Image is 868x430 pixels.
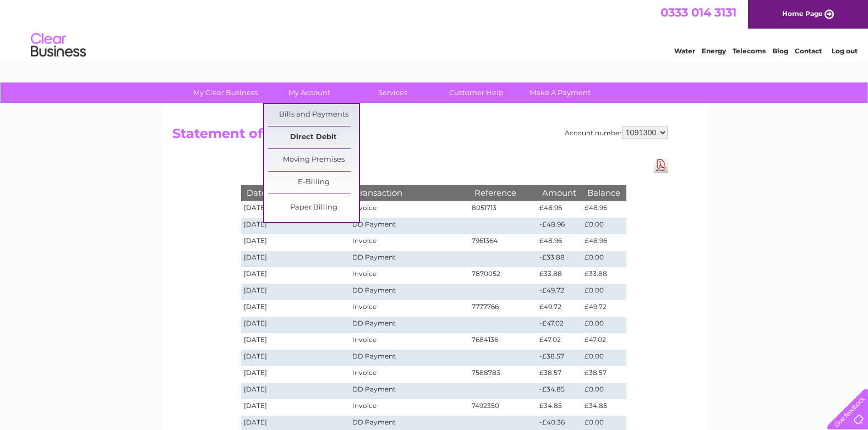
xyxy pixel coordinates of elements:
td: £0.00 [582,218,626,234]
td: DD Payment [350,284,468,300]
a: My Account [264,82,354,103]
td: £48.96 [582,234,626,251]
td: [DATE] [241,383,350,399]
td: Invoice [350,399,468,416]
td: [DATE] [241,267,350,284]
td: -£49.72 [537,284,582,300]
td: £48.96 [582,201,626,218]
td: £34.85 [537,399,582,416]
td: £0.00 [582,350,626,366]
td: [DATE] [241,251,350,267]
a: Bills and Payments [268,104,359,126]
td: Invoice [350,366,468,383]
div: Clear Business is a trading name of Verastar Limited (registered in [GEOGRAPHIC_DATA] No. 3667643... [174,6,695,53]
td: -£33.88 [537,251,582,267]
td: 7870052 [469,267,537,284]
img: logo.png [30,29,86,62]
td: DD Payment [350,317,468,333]
td: £48.96 [537,201,582,218]
a: Telecoms [733,47,766,55]
td: Invoice [350,201,468,218]
td: Invoice [350,300,468,317]
td: £0.00 [582,251,626,267]
td: £0.00 [582,383,626,399]
td: -£34.85 [537,383,582,399]
td: Invoice [350,267,468,284]
td: 8051713 [469,201,537,218]
td: £33.88 [582,267,626,284]
td: £47.02 [537,333,582,350]
td: [DATE] [241,284,350,300]
a: Blog [772,47,788,55]
td: Invoice [350,333,468,350]
td: £49.72 [582,300,626,317]
a: Customer Help [431,82,522,103]
td: £0.00 [582,284,626,300]
td: Invoice [350,234,468,251]
td: [DATE] [241,201,350,218]
td: DD Payment [350,251,468,267]
a: E-Billing [268,172,359,194]
td: £48.96 [537,234,582,251]
a: Energy [702,47,726,55]
td: 7961364 [469,234,537,251]
td: DD Payment [350,383,468,399]
a: Paper Billing [268,197,359,219]
td: -£48.96 [537,218,582,234]
td: £0.00 [582,317,626,333]
a: Moving Premises [268,149,359,171]
td: £38.57 [582,366,626,383]
td: [DATE] [241,350,350,366]
h2: Statement of Accounts [172,126,668,147]
td: [DATE] [241,333,350,350]
th: Transaction [350,185,468,201]
th: Reference [469,185,537,201]
td: £33.88 [537,267,582,284]
a: Contact [795,47,822,55]
a: Log out [832,47,858,55]
td: DD Payment [350,350,468,366]
td: £49.72 [537,300,582,317]
div: Account number [565,126,668,139]
td: -£47.02 [537,317,582,333]
a: Direct Debit [268,126,359,148]
a: Download Pdf [654,157,668,173]
td: 7492350 [469,399,537,416]
td: 7684136 [469,333,537,350]
td: [DATE] [241,366,350,383]
td: £38.57 [537,366,582,383]
td: DD Payment [350,218,468,234]
td: [DATE] [241,317,350,333]
td: [DATE] [241,234,350,251]
a: Make A Payment [515,82,605,103]
a: 0333 014 3131 [660,5,736,19]
th: Date [241,185,350,201]
td: 7777766 [469,300,537,317]
th: Amount [537,185,582,201]
td: £34.85 [582,399,626,416]
td: [DATE] [241,399,350,416]
td: [DATE] [241,218,350,234]
a: My Clear Business [180,82,271,103]
th: Balance [582,185,626,201]
td: -£38.57 [537,350,582,366]
td: [DATE] [241,300,350,317]
a: Services [347,82,438,103]
td: 7588783 [469,366,537,383]
a: Water [674,47,695,55]
td: £47.02 [582,333,626,350]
